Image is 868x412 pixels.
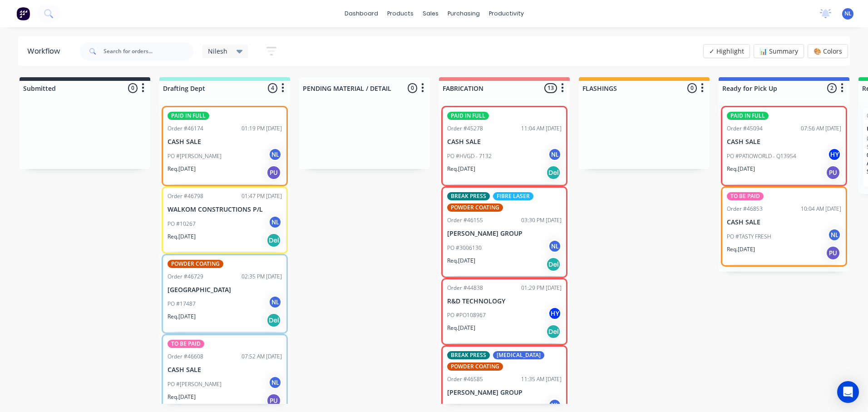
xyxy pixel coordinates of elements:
div: PU [266,165,281,180]
div: POWDER COATING [447,204,503,212]
div: Order #46155 [447,216,483,224]
p: Req. [DATE] [168,313,196,321]
div: [MEDICAL_DATA] [493,351,544,359]
div: 07:56 AM [DATE] [801,124,841,133]
div: HY [828,148,841,161]
div: TO BE PAID [727,192,764,200]
p: PO #PATIOWORLD - Q13954 [727,152,796,160]
div: 02:35 PM [DATE] [242,273,282,281]
div: Order #46798 [168,192,203,200]
div: products [383,7,418,20]
span: NL [844,10,852,18]
a: dashboard [340,7,383,20]
div: productivity [484,7,528,20]
div: Del [266,313,281,328]
p: Req. [DATE] [168,393,196,401]
div: 01:29 PM [DATE] [521,284,562,292]
div: 07:52 AM [DATE] [242,352,282,361]
p: PO #17487 [168,300,196,308]
div: Order #4679801:47 PM [DATE]WALKOM CONSTRUCTIONS P/LPO #10267NLReq.[DATE]Del [164,189,286,252]
div: FIBRE LASER [493,192,533,200]
div: 11:35 AM [DATE] [521,375,562,383]
p: CASH SALE [727,138,841,146]
div: Del [266,233,281,248]
div: purchasing [443,7,484,20]
div: Del [546,257,561,272]
p: Req. [DATE] [168,233,196,241]
p: [PERSON_NAME] GROUP [447,230,562,238]
p: PO #[PERSON_NAME] [168,152,222,160]
div: PAID IN FULLOrder #4527811:04 AM [DATE]CASH SALEPO #HVGD - 7132NLReq.[DATE]Del [444,108,565,184]
div: NL [268,376,282,389]
div: 03:30 PM [DATE] [521,216,562,224]
input: Search for orders... [104,42,193,60]
div: BREAK PRESSFIBRE LASERPOWDER COATINGOrder #4615503:30 PM [DATE][PERSON_NAME] GROUPPO #3006130NLRe... [444,189,565,276]
p: PO #[PERSON_NAME] [168,380,222,388]
div: Order #46585 [447,375,483,383]
div: NL [548,398,562,412]
button: ✓ Highlight [703,44,750,58]
div: Order #4483801:29 PM [DATE]R&D TECHNOLOGYPO #PO108967HYReq.[DATE]Del [444,280,565,343]
div: NL [548,148,562,161]
p: Req. [DATE] [168,165,196,173]
div: Open Intercom Messenger [837,381,859,403]
p: CASH SALE [168,366,282,374]
div: HY [548,307,562,320]
img: Factory [16,7,30,20]
span: Nilesh [208,46,227,56]
div: NL [548,239,562,253]
div: BREAK PRESS [447,351,490,359]
p: PO #10267 [168,220,196,228]
div: PU [266,393,281,408]
div: BREAK PRESS [447,192,490,200]
div: PAID IN FULL [727,112,769,120]
div: TO BE PAIDOrder #4685310:04 AM [DATE]CASH SALEPO #TASTY FRESHNLReq.[DATE]PU [723,189,845,264]
div: TO BE PAIDOrder #4660807:52 AM [DATE]CASH SALEPO #[PERSON_NAME]NLReq.[DATE]PU [164,336,286,412]
p: [PERSON_NAME] GROUP [447,389,562,397]
div: Order #45094 [727,124,763,133]
div: Workflow [27,46,64,57]
p: Req. [DATE] [447,324,475,332]
button: 🎨 Colors [808,44,848,58]
div: 10:04 AM [DATE] [801,205,841,213]
p: PO #TASTY FRESH [727,233,771,241]
div: 01:19 PM [DATE] [242,124,282,133]
button: 📊 Summary [754,44,804,58]
div: Order #46853 [727,205,763,213]
div: NL [268,148,282,161]
div: PAID IN FULLOrder #4509407:56 AM [DATE]CASH SALEPO #PATIOWORLD - Q13954HYReq.[DATE]PU [723,108,845,184]
div: POWDER COATINGOrder #4672902:35 PM [DATE][GEOGRAPHIC_DATA]PO #17487NLReq.[DATE]Del [164,256,286,332]
p: CASH SALE [727,218,841,226]
p: [GEOGRAPHIC_DATA] [168,286,282,294]
div: 11:04 AM [DATE] [521,124,562,133]
p: R&D TECHNOLOGY [447,298,562,305]
div: NL [268,215,282,229]
div: TO BE PAID [168,340,204,348]
div: POWDER COATING [447,362,503,371]
p: PO #HVGD - 7132 [447,152,492,160]
p: Req. [DATE] [447,165,475,173]
p: Req. [DATE] [447,257,475,265]
p: WALKOM CONSTRUCTIONS P/L [168,206,282,213]
div: PAID IN FULL [168,112,209,120]
div: sales [418,7,443,20]
div: NL [268,295,282,309]
div: Order #45278 [447,124,483,133]
div: 01:47 PM [DATE] [242,192,282,200]
p: PO #3006801 [447,403,482,411]
div: Del [546,165,561,180]
div: PU [826,165,840,180]
p: PO #3006130 [447,244,482,252]
div: Del [546,324,561,339]
div: PAID IN FULL [447,112,489,120]
p: PO #PO108967 [447,311,486,319]
div: Order #46608 [168,352,203,361]
p: Req. [DATE] [727,245,755,253]
div: POWDER COATING [168,260,223,268]
div: Order #46729 [168,273,203,281]
div: Order #46174 [168,124,203,133]
div: Order #44838 [447,284,483,292]
div: NL [828,228,841,242]
p: CASH SALE [168,138,282,146]
p: CASH SALE [447,138,562,146]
